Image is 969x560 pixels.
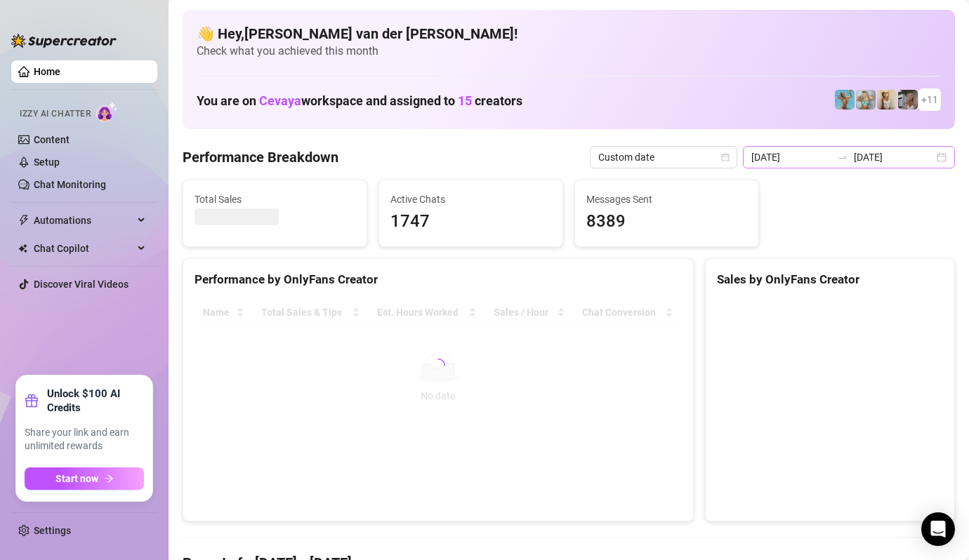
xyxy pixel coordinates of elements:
[104,474,114,484] span: arrow-right
[586,192,747,207] span: Messages Sent
[34,179,106,190] a: Chat Monitoring
[55,473,98,484] span: Start now
[390,192,551,207] span: Active Chats
[837,152,848,163] span: to
[458,93,472,108] span: 15
[751,149,831,165] input: Start date
[34,134,70,145] a: Content
[34,237,133,260] span: Chat Copilot
[47,387,144,415] strong: Unlock $100 AI Credits
[877,90,897,109] img: Megan
[854,149,934,165] input: End date
[96,102,118,122] img: AI Chatter
[197,93,522,109] h1: You are on workspace and assigned to creators
[18,215,29,226] span: thunderbolt
[898,90,918,109] img: Natalia
[34,66,60,77] a: Home
[34,525,71,536] a: Settings
[20,107,91,121] span: Izzy AI Chatter
[18,244,27,253] img: Chat Copilot
[11,34,117,48] img: logo-BBDzfeDw.svg
[586,208,747,235] span: 8389
[921,512,955,546] div: Open Intercom Messenger
[721,153,730,161] span: calendar
[430,358,446,373] span: loading
[34,279,128,290] a: Discover Viral Videos
[25,467,144,490] button: Start nowarrow-right
[598,147,729,168] span: Custom date
[197,24,941,44] h4: 👋 Hey, [PERSON_NAME] van der [PERSON_NAME] !
[921,92,938,107] span: + 11
[195,270,682,289] div: Performance by OnlyFans Creator
[197,44,941,59] span: Check what you achieved this month
[34,156,60,168] a: Setup
[717,270,943,289] div: Sales by OnlyFans Creator
[390,208,551,235] span: 1747
[837,152,848,163] span: swap-right
[34,209,133,232] span: Automations
[259,93,301,108] span: Cevaya
[835,90,855,109] img: Dominis
[25,426,144,453] span: Share your link and earn unlimited rewards
[856,90,876,109] img: Olivia
[183,147,338,167] h4: Performance Breakdown
[25,394,39,408] span: gift
[195,192,355,207] span: Total Sales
